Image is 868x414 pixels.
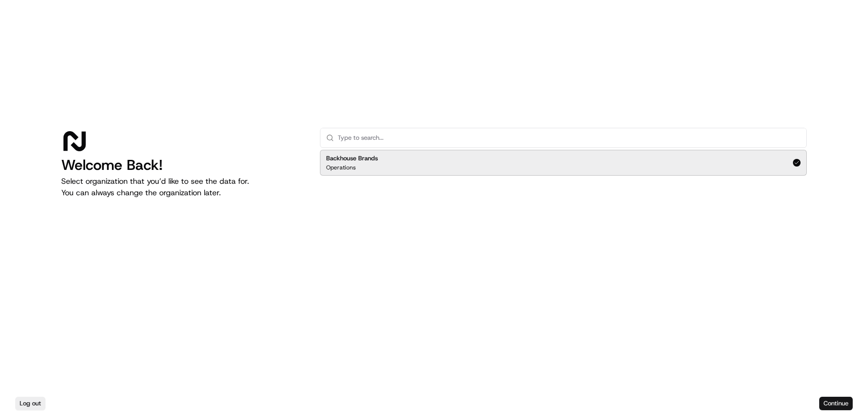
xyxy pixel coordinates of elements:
[326,164,356,171] p: Operations
[338,128,801,147] input: Type to search...
[61,157,305,174] h1: Welcome Back!
[15,397,45,410] button: Log out
[61,176,305,199] p: Select organization that you’d like to see the data for. You can always change the organization l...
[320,148,807,178] div: Suggestions
[819,397,853,410] button: Continue
[326,154,378,163] h2: Backhouse Brands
